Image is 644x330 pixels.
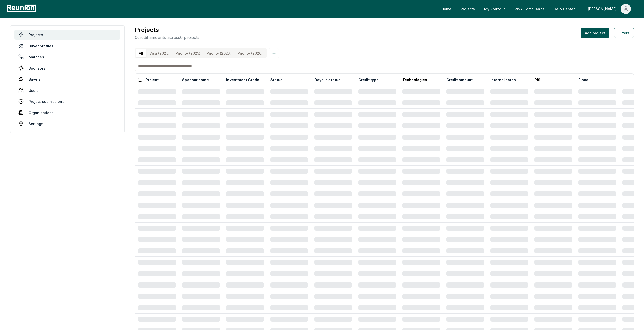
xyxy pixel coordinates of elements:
button: Priority (2026) [235,49,266,57]
button: Sponsor name [181,75,210,85]
button: All [136,49,146,57]
a: Help Center [550,4,579,14]
button: Credit amount [445,75,474,85]
p: 0 credit amounts across 0 projects [135,34,199,40]
button: Internal notes [489,75,517,85]
nav: Main [437,4,639,14]
button: [PERSON_NAME] [584,4,635,14]
a: PWA Compliance [511,4,549,14]
button: Status [269,75,284,85]
button: Visa (2025) [146,49,173,57]
button: Investment Grade [225,75,260,85]
button: Credit type [357,75,380,85]
a: Sponsors [14,63,120,73]
a: Project submissions [14,96,120,106]
button: Days in status [313,75,342,85]
button: Project [144,75,160,85]
button: Priority (2025) [173,49,203,57]
a: Matches [14,52,120,62]
button: Filters [614,28,634,38]
a: Projects [456,4,479,14]
a: Settings [14,119,120,129]
a: Projects [14,30,120,40]
h3: Projects [135,25,199,34]
a: Buyers [14,74,120,84]
a: My Portfolio [480,4,510,14]
div: [PERSON_NAME] [588,4,619,14]
a: Home [437,4,455,14]
button: Fiscal year [577,75,599,85]
button: Priority (2027) [203,49,235,57]
a: Users [14,85,120,95]
button: Add project [581,28,609,38]
a: Buyer profiles [14,41,120,51]
a: Organizations [14,107,120,118]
